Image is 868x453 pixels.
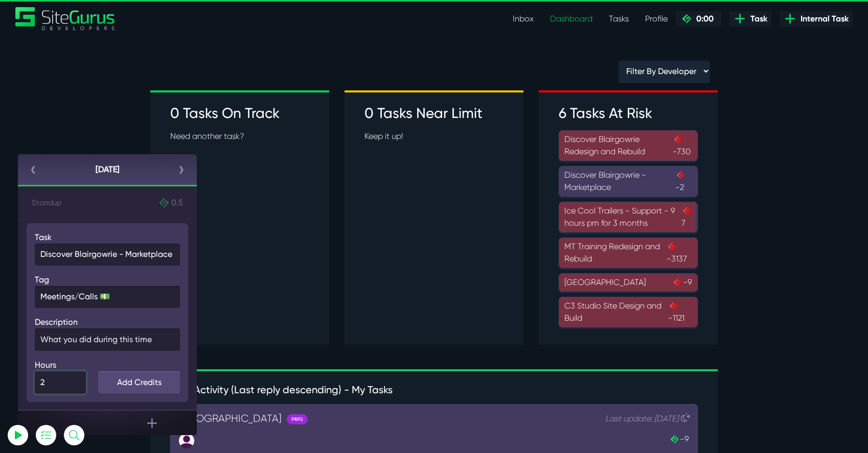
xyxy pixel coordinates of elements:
span: -730 [673,133,693,158]
span: 0:00 [692,14,714,23]
div: [GEOGRAPHIC_DATA] [564,276,692,289]
a: MT Training Redesign and Rebuild-3137 [559,237,698,268]
a: [GEOGRAPHIC_DATA]-9 [559,273,698,292]
a: Task [729,11,771,27]
h3: 0 Tasks On Track [170,105,309,122]
a: SiteGurus [15,7,116,30]
div: Ice Cool Trailers - Support - 9 hours pm for 3 months [564,205,692,229]
label: Description [17,162,60,174]
div: Discover Blairgowrie Redesign and Rebuild [564,133,692,158]
div: C3 Studio Site Design and Build [564,300,692,324]
span: -9 [672,276,692,289]
div: Standup [14,33,51,64]
div: MT Training Redesign and Rebuild [564,241,692,265]
span: -3137 [667,241,692,265]
a: Tasks [601,9,637,29]
h5: Task Activity (Last reply descending) - My Tasks [170,384,698,396]
h3: 0 Tasks Near Limit [364,105,504,122]
h3: 6 Tasks At Risk [559,105,698,122]
a: 0:00 [676,11,721,27]
img: Sitegurus Logo [15,7,116,30]
div: Discover Blairgowrie - Marketplace [564,169,692,194]
p: Last update: [DATE] [605,413,689,425]
p: Time: 0:30 [141,33,165,64]
span: Internal Task [796,13,849,25]
a: Inbox [505,9,542,29]
div: PAYG [287,414,308,424]
a: [GEOGRAPHIC_DATA] [179,413,282,424]
a: Ice Cool Trailers - Support - 9 hours pm for 3 months7 [559,202,698,232]
span: -1121 [668,300,692,324]
span: 7 [681,205,692,229]
label: Task [17,77,34,89]
input: 0 [17,217,68,240]
a: Internal Task [780,11,853,27]
a: C3 Studio Site Design and Build-1121 [559,297,698,327]
span: Task [746,13,767,25]
p: Keep it up! [364,130,504,142]
span: -2 [675,169,692,194]
span: -9 [669,433,689,445]
a: Discover Blairgowrie Redesign and Rebuild-730 [559,130,698,161]
a: Discover Blairgowrie - Marketplace-2 [559,166,698,197]
label: Tag [17,120,31,132]
label: Hours [17,205,38,217]
a: Profile [637,9,676,29]
p: Need another task? [170,130,309,142]
input: What you did during this time [17,174,162,197]
a: Add Credits [80,217,162,240]
a: Dashboard [542,9,601,29]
